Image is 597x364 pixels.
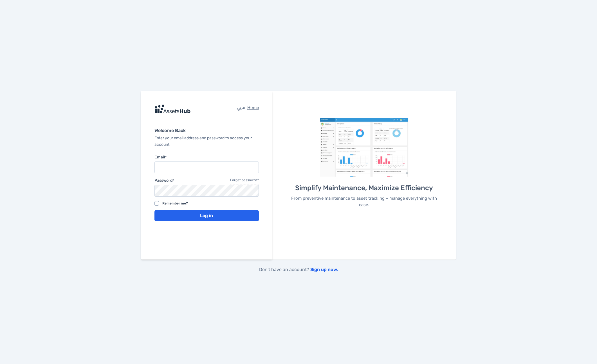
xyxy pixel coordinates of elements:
img: AssetsHub [320,118,409,177]
a: عربي [237,104,245,113]
img: logo-img [154,104,190,113]
p: Enter your email address and password to access your account. [154,135,259,148]
a: Forget passowrd? [230,178,259,185]
a: Sign up now. [310,267,338,272]
p: From preventive maintenance to asset tracking – manage everything with ease. [291,195,438,208]
button: Log in [154,210,259,221]
label: Remember me? [162,202,188,205]
h5: Simplify Maintenance, Maximize Efficiency [291,183,438,192]
a: Home [247,104,259,113]
label: Email [154,154,259,160]
p: Don't have an account? [141,266,456,273]
h6: Welcome Back [154,127,259,134]
label: Password [154,178,174,184]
